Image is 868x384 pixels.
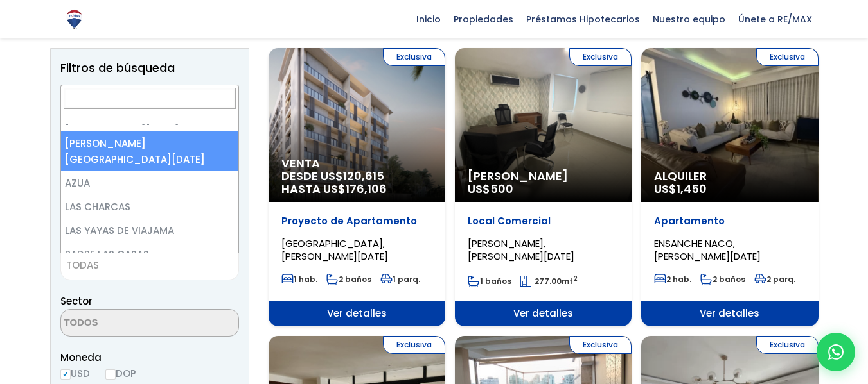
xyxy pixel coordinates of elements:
[654,237,761,263] span: ENSANCHE NACO, [PERSON_NAME][DATE]
[654,170,805,183] span: Alquiler
[269,301,445,326] span: Ver detalles
[60,253,239,280] span: TODAS
[61,242,238,266] li: PADRE LAS CASAS
[61,256,238,274] span: TODAS
[573,274,578,283] sup: 2
[468,181,513,197] span: US$
[535,276,562,287] span: 277.00
[569,48,632,66] span: Exclusiva
[60,349,239,365] span: Moneda
[61,310,186,337] textarea: Search
[447,10,520,29] span: Propiedades
[654,215,805,228] p: Apartamento
[281,274,317,285] span: 1 hab.
[468,170,619,183] span: [PERSON_NAME]
[410,10,447,29] span: Inicio
[346,181,387,197] span: 176,106
[66,258,99,272] span: TODAS
[646,10,732,29] span: Nuestro equipo
[61,131,238,171] li: [PERSON_NAME][GEOGRAPHIC_DATA][DATE]
[468,276,511,287] span: 1 baños
[61,171,238,195] li: AZUA
[468,215,619,228] p: Local Comercial
[61,219,238,242] li: LAS YAYAS DE VIAJAMA
[64,88,236,109] input: Search
[343,168,384,184] span: 120,615
[269,48,445,326] a: Exclusiva Venta DESDE US$120,615 HASTA US$176,106 Proyecto de Apartamento [GEOGRAPHIC_DATA], [PER...
[383,48,445,66] span: Exclusiva
[654,274,691,285] span: 2 hab.
[641,301,818,326] span: Ver detalles
[326,274,371,285] span: 2 baños
[281,157,432,170] span: Venta
[520,276,578,287] span: mt
[520,10,646,29] span: Préstamos Hipotecarios
[754,274,795,285] span: 2 parq.
[468,237,574,263] span: [PERSON_NAME], [PERSON_NAME][DATE]
[281,215,432,228] p: Proyecto de Apartamento
[281,183,432,196] span: HASTA US$
[281,170,432,196] span: DESDE US$
[383,336,445,354] span: Exclusiva
[61,195,238,219] li: LAS CHARCAS
[105,365,136,381] label: DOP
[756,48,819,66] span: Exclusiva
[60,84,239,100] label: Comprar
[105,369,116,380] input: DOP
[654,181,707,197] span: US$
[60,369,71,380] input: USD
[700,274,745,285] span: 2 baños
[455,301,632,326] span: Ver detalles
[490,181,513,197] span: 500
[60,62,239,74] h2: Filtros de búsqueda
[732,10,819,29] span: Únete a RE/MAX
[63,8,85,31] img: Logo de REMAX
[641,48,818,326] a: Exclusiva Alquiler US$1,450 Apartamento ENSANCHE NACO, [PERSON_NAME][DATE] 2 hab. 2 baños 2 parq....
[60,294,93,308] span: Sector
[380,274,420,285] span: 1 parq.
[281,237,388,263] span: [GEOGRAPHIC_DATA], [PERSON_NAME][DATE]
[569,336,632,354] span: Exclusiva
[455,48,632,326] a: Exclusiva [PERSON_NAME] US$500 Local Comercial [PERSON_NAME], [PERSON_NAME][DATE] 1 baños 277.00m...
[60,365,90,381] label: USD
[677,181,707,197] span: 1,450
[756,336,819,354] span: Exclusiva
